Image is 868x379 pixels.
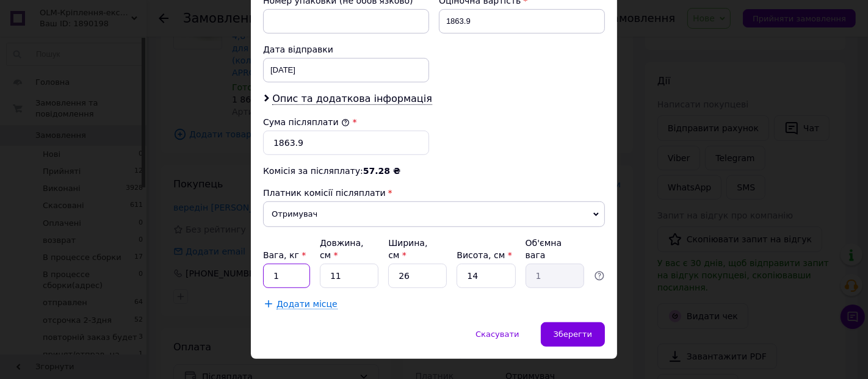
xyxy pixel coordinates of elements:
[263,201,605,227] span: Отримувач
[363,166,400,176] span: 57.28 ₴
[263,117,350,127] label: Сума післяплати
[457,250,512,260] label: Висота, см
[263,43,429,56] div: Дата відправки
[277,299,338,309] span: Додати місце
[476,330,519,339] span: Скасувати
[263,165,605,177] div: Комісія за післяплату:
[388,238,427,260] label: Ширина, см
[320,238,364,260] label: Довжина, см
[263,250,306,260] label: Вага, кг
[272,93,432,105] span: Опис та додаткова інформація
[263,188,386,198] span: Платник комісії післяплати
[526,237,584,261] div: Об'ємна вага
[554,330,592,339] span: Зберегти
